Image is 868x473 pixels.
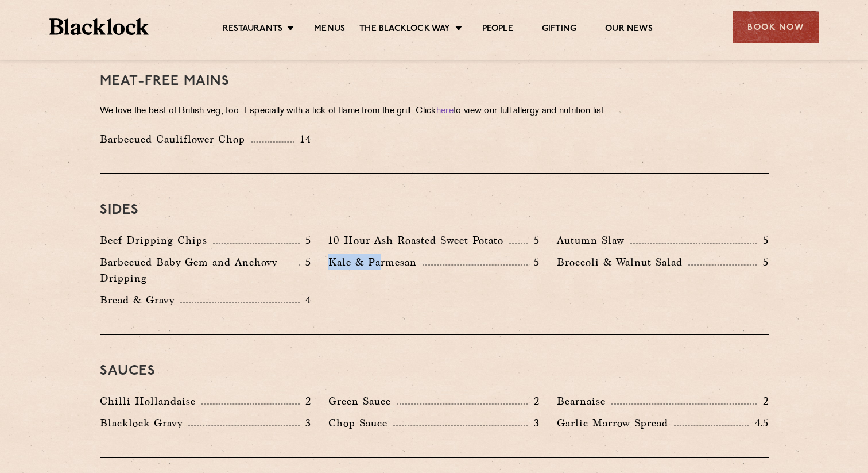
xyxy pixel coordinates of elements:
[300,233,311,248] p: 5
[359,24,450,36] a: The Blacklock Way
[328,415,393,431] p: Chop Sauce
[557,232,630,248] p: Autumn Slaw
[100,393,201,409] p: Chilli Hollandaise
[314,24,345,36] a: Menus
[328,393,397,409] p: Green Sauce
[300,255,311,270] p: 5
[528,233,540,248] p: 5
[557,415,674,431] p: Garlic Marrow Spread
[100,292,180,308] p: Bread & Gravy
[100,74,769,89] h3: Meat-Free mains
[223,24,282,36] a: Restaurants
[482,24,513,36] a: People
[100,254,299,286] p: Barbecued Baby Gem and Anchovy Dripping
[100,103,769,120] p: We love the best of British veg, too. Especially with a lick of flame from the grill. Click to vi...
[528,255,540,270] p: 5
[749,416,769,430] p: 4.5
[300,416,311,430] p: 3
[100,232,213,248] p: Beef Dripping Chips
[100,131,251,147] p: Barbecued Cauliflower Chop
[757,233,769,248] p: 5
[733,11,819,43] div: Book Now
[557,393,611,409] p: Bearnaise
[49,18,149,35] img: BL_Textured_Logo-footer-cropped.svg
[605,24,653,36] a: Our News
[300,394,311,409] p: 2
[557,254,688,270] p: Broccoli & Walnut Salad
[100,203,769,218] h3: Sides
[328,254,423,270] p: Kale & Parmesan
[300,293,311,307] p: 4
[436,107,454,116] a: here
[100,415,188,431] p: Blacklock Gravy
[757,394,769,409] p: 2
[528,416,540,430] p: 3
[528,394,540,409] p: 2
[328,232,509,248] p: 10 Hour Ash Roasted Sweet Potato
[757,255,769,270] p: 5
[542,24,576,36] a: Gifting
[294,132,311,147] p: 14
[100,364,769,379] h3: Sauces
